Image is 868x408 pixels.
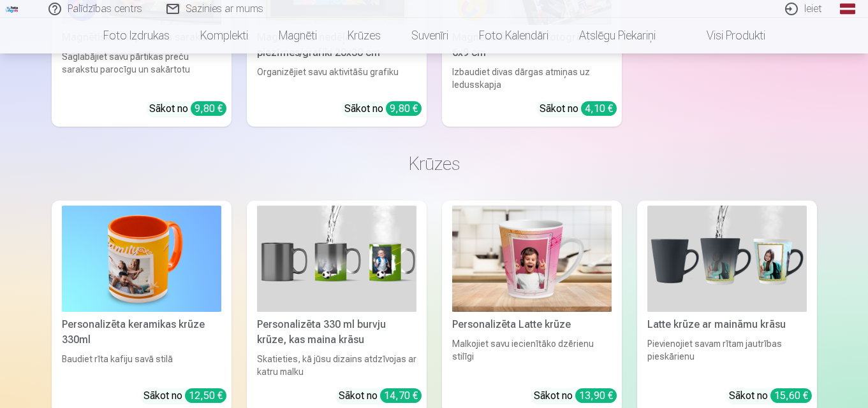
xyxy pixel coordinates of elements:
[729,388,812,404] div: Sākot no
[642,337,812,378] div: Pievienojiet savam rītam jautrības pieskārienu
[464,18,564,53] a: Foto kalendāri
[252,317,422,348] div: Personalizēta 330 ml burvju krūze, kas maina krāsu
[62,152,807,175] h3: Krūzes
[447,317,617,332] div: Personalizēta Latte krūze
[88,18,185,53] a: Foto izdrukas
[5,5,19,13] img: /fa1
[257,206,416,312] img: Personalizēta 330 ml burvju krūze, kas maina krāsu
[380,388,422,403] div: 14,70 €
[540,101,617,116] div: Sākot no
[62,206,221,312] img: Personalizēta keramikas krūze 330ml
[534,388,617,404] div: Sākot no
[447,337,617,378] div: Malkojiet savu iecienītāko dzērienu stilīgi
[185,388,226,403] div: 12,50 €
[452,206,612,312] img: Personalizēta Latte krūze
[396,18,464,53] a: Suvenīri
[191,101,226,116] div: 9,80 €
[642,317,812,332] div: Latte krūze ar maināmu krāsu
[386,101,422,116] div: 9,80 €
[339,388,422,404] div: Sākot no
[581,101,617,116] div: 4,10 €
[564,18,671,53] a: Atslēgu piekariņi
[185,18,263,53] a: Komplekti
[770,388,812,403] div: 15,60 €
[252,66,422,91] div: Organizējiet savu aktivitāšu grafiku
[252,353,422,378] div: Skatieties, kā jūsu dizains atdzīvojas ar katru malku
[57,353,226,378] div: Baudiet rīta kafiju savā stilā
[57,317,226,348] div: Personalizēta keramikas krūze 330ml
[332,18,396,53] a: Krūzes
[447,66,617,91] div: Izbaudiet divas dārgas atmiņas uz ledusskapja
[671,18,781,53] a: Visi produkti
[575,388,617,403] div: 13,90 €
[647,206,807,312] img: Latte krūze ar maināmu krāsu
[344,101,422,116] div: Sākot no
[143,388,226,404] div: Sākot no
[57,50,226,91] div: Saglabājiet savu pārtikas preču sarakstu parocīgu un sakārtotu
[149,101,226,116] div: Sākot no
[263,18,332,53] a: Magnēti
